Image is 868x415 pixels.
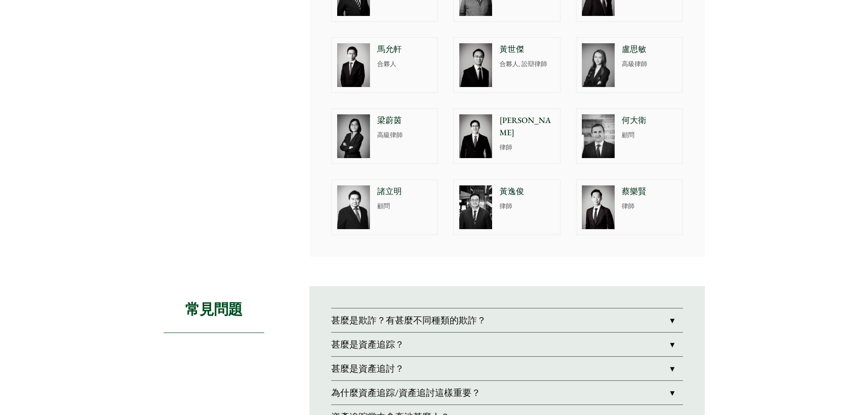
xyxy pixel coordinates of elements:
p: [PERSON_NAME] [499,114,555,139]
a: 甚麼是資產追討？ [331,357,683,380]
p: 律師 [499,143,555,152]
a: 為什麼資產追踪/資產追討這樣重要？ [331,381,683,405]
p: 合夥人, 訟辯律師 [499,59,555,69]
a: 黃世傑 合夥人, 訟辯律師 [453,37,560,93]
p: 馬允軒 [377,43,432,56]
p: 黃逸俊 [499,185,555,198]
img: Henry Ma photo [337,43,370,87]
p: 黃世傑 [499,43,555,56]
p: 盧思敏 [622,43,677,56]
a: 甚麼是資產追踪？ [331,333,683,356]
a: 蔡樂賢 律師 [576,179,683,235]
p: 高級律師 [622,59,677,69]
p: 律師 [499,201,555,211]
p: 梁蔚茵 [377,114,432,127]
a: 甚麼是欺詐？有甚麼不同種類的欺詐？ [331,308,683,332]
p: 顧問 [377,201,432,211]
p: 高級律師 [377,130,432,140]
a: 諸立明 顧問 [331,179,438,235]
p: 蔡樂賢 [622,185,677,198]
h2: 常見問題 [164,286,264,333]
a: 何大衛 顧問 [576,108,683,164]
a: Henry Ma photo 馬允軒 合夥人 [331,37,438,93]
a: 黃逸俊 律師 [453,179,560,235]
p: 顧問 [622,130,677,140]
a: 梁蔚茵 高級律師 [331,108,438,164]
p: 何大衛 [622,114,677,127]
p: 律師 [622,201,677,211]
p: 合夥人 [377,59,432,69]
a: 盧思敏 高級律師 [576,37,683,93]
p: 諸立明 [377,185,432,198]
a: [PERSON_NAME] 律師 [453,108,560,164]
